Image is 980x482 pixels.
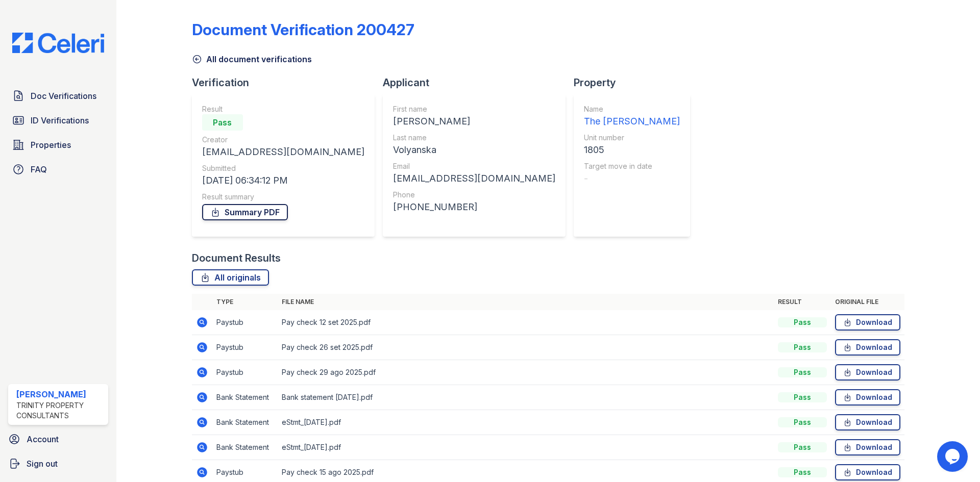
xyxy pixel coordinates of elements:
[774,294,831,310] th: Result
[393,190,555,200] div: Phone
[31,114,89,126] span: ID Verifications
[212,360,278,385] td: Paystub
[584,104,680,114] div: Name
[16,388,104,400] div: [PERSON_NAME]
[31,139,71,151] span: Properties
[278,294,774,310] th: File name
[202,173,364,188] div: [DATE] 06:34:12 PM
[584,161,680,171] div: Target move in date
[212,435,278,460] td: Bank Statement
[383,75,574,90] div: Applicant
[212,410,278,435] td: Bank Statement
[835,364,900,380] a: Download
[278,335,774,360] td: Pay check 26 set 2025.pdf
[393,143,555,157] div: Volyanska
[27,433,59,445] span: Account
[192,20,414,39] div: Document Verification 200427
[584,114,680,129] div: The [PERSON_NAME]
[393,171,555,186] div: [EMAIL_ADDRESS][DOMAIN_NAME]
[584,133,680,143] div: Unit number
[202,192,364,202] div: Result summary
[212,310,278,335] td: Paystub
[584,143,680,157] div: 1805
[212,385,278,410] td: Bank Statement
[278,360,774,385] td: Pay check 29 ago 2025.pdf
[835,389,900,405] a: Download
[192,269,269,286] a: All originals
[393,161,555,171] div: Email
[278,410,774,435] td: eStmt_[DATE].pdf
[202,104,364,114] div: Result
[778,417,827,427] div: Pass
[16,400,104,421] div: Trinity Property Consultants
[212,335,278,360] td: Paystub
[778,342,827,352] div: Pass
[835,314,900,331] a: Download
[202,163,364,173] div: Submitted
[8,135,108,155] a: Properties
[8,86,108,106] a: Doc Verifications
[937,441,970,472] iframe: chat widget
[584,104,680,129] a: Name The [PERSON_NAME]
[778,392,827,402] div: Pass
[4,429,112,449] a: Account
[8,110,108,131] a: ID Verifications
[31,90,96,102] span: Doc Verifications
[202,145,364,159] div: [EMAIL_ADDRESS][DOMAIN_NAME]
[584,171,680,186] div: -
[202,114,243,131] div: Pass
[393,104,555,114] div: First name
[835,439,900,455] a: Download
[393,133,555,143] div: Last name
[192,75,383,90] div: Verification
[278,310,774,335] td: Pay check 12 set 2025.pdf
[835,339,900,356] a: Download
[831,294,904,310] th: Original file
[393,200,555,214] div: [PHONE_NUMBER]
[202,135,364,145] div: Creator
[8,159,108,180] a: FAQ
[212,294,278,310] th: Type
[778,467,827,477] div: Pass
[192,53,312,65] a: All document verifications
[27,458,58,470] span: Sign out
[192,251,281,265] div: Document Results
[393,114,555,129] div: [PERSON_NAME]
[778,442,827,452] div: Pass
[4,33,112,53] img: CE_Logo_Blue-a8612792a0a2168367f1c8372b55b34899dd931a85d93a1a3d3e32e68fde9ad4.png
[278,435,774,460] td: eStmt_[DATE].pdf
[778,367,827,377] div: Pass
[278,385,774,410] td: Bank statement [DATE].pdf
[4,453,112,474] a: Sign out
[574,75,698,90] div: Property
[202,204,288,220] a: Summary PDF
[835,464,900,480] a: Download
[835,414,900,430] a: Download
[31,163,47,175] span: FAQ
[778,317,827,327] div: Pass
